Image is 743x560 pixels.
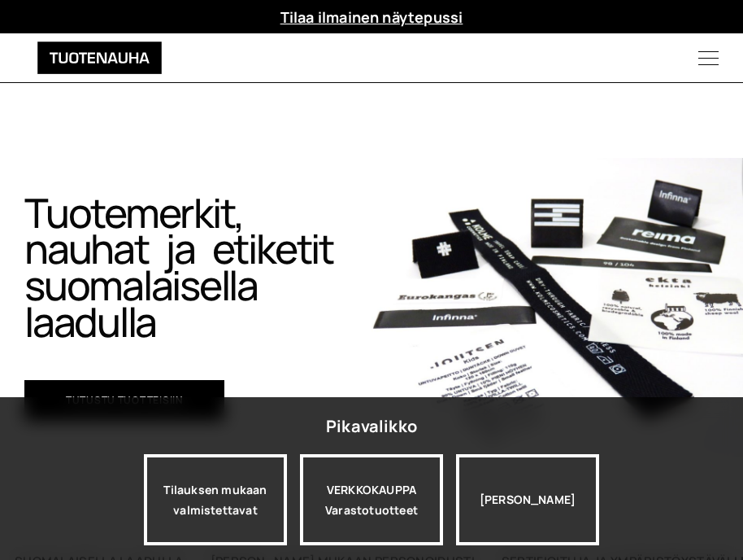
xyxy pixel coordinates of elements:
[300,454,443,545] div: VERKKOKAUPPA Varastotuotteet
[16,42,183,74] img: Tuotenauha Oy
[24,195,347,340] h1: Tuotemerkit, nauhat ja etiketit suomalaisella laadulla​
[24,380,224,421] a: Tutustu tuotteisiin
[280,7,463,27] a: Tilaa ilmainen näytepussi
[456,454,599,545] div: [PERSON_NAME]
[66,396,183,405] span: Tutustu tuotteisiin
[144,454,287,545] a: Tilauksen mukaan valmistettavat
[371,158,743,457] img: Etusivu 1
[326,412,417,441] div: Pikavalikko
[300,454,443,545] a: VERKKOKAUPPAVarastotuotteet
[674,33,743,82] button: Menu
